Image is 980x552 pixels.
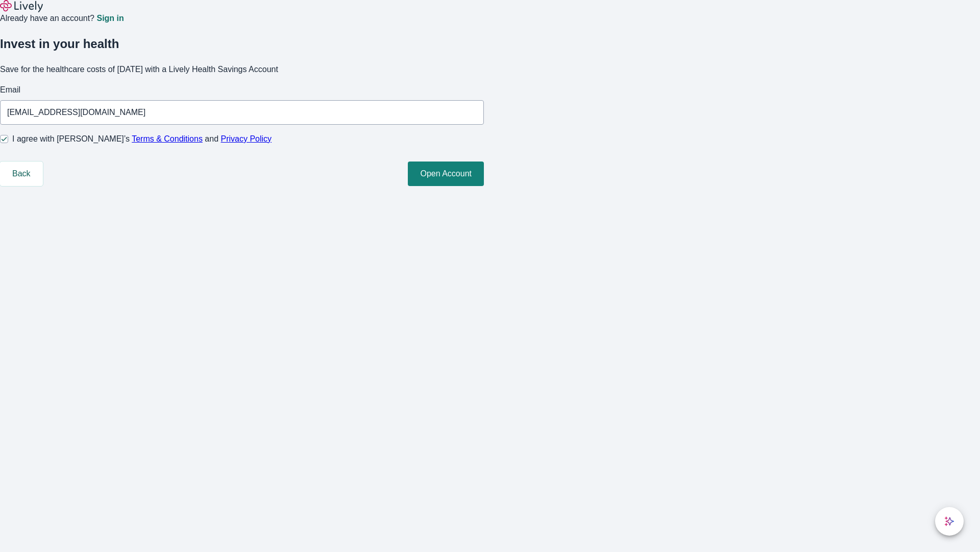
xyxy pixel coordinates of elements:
a: Terms & Conditions [132,134,203,143]
button: chat [935,507,964,536]
button: Open Account [408,162,484,186]
svg: Lively AI Assistant [944,516,954,526]
a: Privacy Policy [221,134,272,143]
a: Sign in [96,14,124,22]
span: I agree with [PERSON_NAME]’s and [12,133,272,145]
